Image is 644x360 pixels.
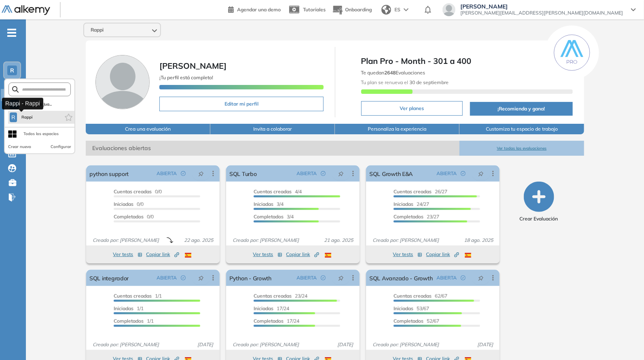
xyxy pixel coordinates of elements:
span: 1/1 [114,293,162,299]
span: check-circle [181,275,186,280]
span: 23/24 [254,293,307,299]
span: 1/1 [114,318,154,324]
button: Crear nuevo [8,144,31,150]
span: ABIERTA [297,170,317,177]
span: 0/0 [114,188,162,195]
span: ABIERTA [297,274,317,282]
span: Creado por: [PERSON_NAME] [369,341,442,348]
button: Ver tests [113,250,142,259]
img: ESP [325,253,331,258]
span: Copiar link [426,251,459,258]
span: 1/1 [114,305,144,311]
span: Creado por: [PERSON_NAME] [89,341,162,348]
span: check-circle [461,275,466,280]
b: 30 de septiembre [409,79,449,85]
span: Creado por: [PERSON_NAME] [89,237,162,244]
span: 17/24 [254,305,289,311]
span: 52/67 [394,318,439,324]
b: 2648 [385,70,396,76]
button: Ver tests [253,250,282,259]
span: 53/67 [394,305,429,311]
span: Iniciadas [254,201,273,207]
span: 21 ago. 2025 [321,237,356,244]
span: ABIERTA [436,274,457,282]
span: Cuentas creadas [254,188,292,195]
a: python support [89,165,129,182]
span: check-circle [461,171,466,176]
i: - [7,32,16,34]
button: Editar mi perfil [159,97,324,111]
span: Evaluaciones abiertas [86,141,460,156]
span: Agendar una demo [237,6,281,13]
button: Crea una evaluación [86,124,210,134]
span: Creado por: [PERSON_NAME] [229,237,302,244]
span: Cuentas creadas [394,188,432,195]
span: 24/27 [394,201,429,207]
span: ¡Tu perfil está completo! [159,74,213,80]
button: Copiar link [146,250,179,259]
button: pushpin [192,167,210,180]
span: Crear Evaluación [520,215,558,222]
span: 23/27 [394,214,439,220]
span: Completados [254,318,284,324]
span: Rappi [20,114,34,121]
a: SQL Turbo [229,165,257,182]
span: Creado por: [PERSON_NAME] [369,237,442,244]
a: SQL Avanzado - Growth [369,270,432,286]
span: Completados [114,214,144,220]
button: Onboarding [332,1,372,19]
span: Copiar link [286,251,319,258]
a: SQL Growth E&A [369,165,413,182]
button: Invita a colaborar [210,124,335,134]
span: [PERSON_NAME][EMAIL_ADDRESS][PERSON_NAME][DOMAIN_NAME] [460,10,623,16]
span: 22 ago. 2025 [181,237,216,244]
span: R [11,114,15,121]
img: ESP [185,253,191,258]
a: Agendar una demo [228,4,281,14]
span: 26/27 [394,188,447,195]
a: SQL integrador [89,270,129,286]
span: ABIERTA [157,170,177,177]
span: pushpin [478,170,484,177]
img: world [381,5,391,15]
span: 3/4 [254,201,284,207]
span: Cuentas creadas [114,293,152,299]
span: check-circle [321,275,326,280]
span: Completados [394,214,424,220]
img: Foto de perfil [95,55,150,109]
button: pushpin [472,167,490,180]
button: Copiar link [426,250,459,259]
span: Iniciadas [394,201,413,207]
button: ¡Recomienda y gana! [470,102,573,116]
span: [PERSON_NAME] [159,61,227,71]
span: pushpin [338,275,344,281]
button: pushpin [192,271,210,284]
button: Configurar [51,144,71,150]
span: 0/0 [114,201,144,207]
span: Cuentas creadas [254,293,292,299]
span: Copiar link [146,251,179,258]
span: 62/67 [394,293,447,299]
button: pushpin [472,271,490,284]
span: pushpin [198,170,204,177]
span: [DATE] [474,341,496,348]
button: Ver tests [393,250,422,259]
button: pushpin [332,271,350,284]
span: Completados [394,318,424,324]
span: Iniciadas [114,305,133,311]
span: check-circle [321,171,326,176]
button: Ver planes [361,101,463,116]
span: Rappi [91,27,104,33]
span: 3/4 [254,214,294,220]
span: 0/0 [114,214,154,220]
span: Tutoriales [303,6,326,13]
span: pushpin [478,275,484,281]
span: pushpin [338,170,344,177]
button: Personaliza la experiencia [335,124,460,134]
span: Tu plan se renueva el [361,79,449,85]
span: 17/24 [254,318,299,324]
span: pushpin [198,275,204,281]
span: 18 ago. 2025 [461,237,496,244]
div: Rappi - Rappi [2,97,43,109]
span: Cuentas creadas [394,293,432,299]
